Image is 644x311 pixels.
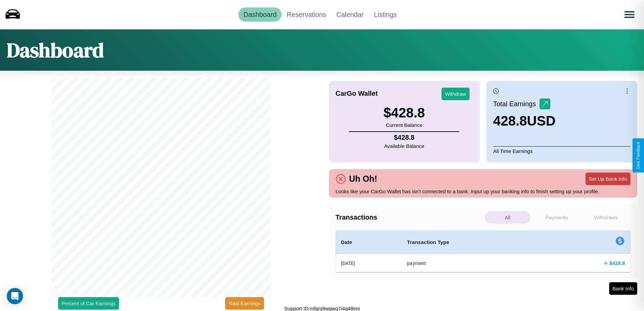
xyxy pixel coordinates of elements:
p: Available Balance [384,141,424,151]
a: Reservations [282,7,331,22]
table: simple table [336,230,631,272]
h4: $ 428.8 [384,134,424,141]
div: Give Feedback [636,142,641,169]
h4: Date [341,238,397,246]
button: Open menu [620,5,639,24]
a: Listings [369,7,402,22]
p: All [485,211,530,224]
button: Bank Info [609,282,637,295]
a: Dashboard [238,7,282,22]
div: Open Intercom Messenger [7,288,23,304]
th: payment [402,254,542,272]
h4: Transaction Type [407,238,536,246]
p: Total Earnings [493,98,540,110]
button: Withdraw [442,88,470,100]
h4: Uh Oh! [346,174,381,184]
button: Total Earnings [225,297,264,310]
h4: CarGo Wallet [336,90,378,97]
h1: Dashboard [7,36,104,64]
h3: 428.8 USD [493,113,556,129]
p: Withdraws [583,211,629,224]
p: Looks like your CarGo Wallet has isn't connected to a bank. Input up your banking info to finish ... [336,187,631,196]
a: Calendar [331,7,369,22]
button: Percent of Car Earnings [58,297,119,310]
h4: $ 428.8 [609,260,625,267]
h4: Transactions [336,214,483,221]
button: Set Up Bank Info [586,173,630,185]
p: All Time Earnings [493,146,630,156]
p: Current Balance [383,120,425,130]
th: [DATE] [336,254,402,272]
p: Payments [534,211,579,224]
h3: $ 428.8 [383,105,425,120]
